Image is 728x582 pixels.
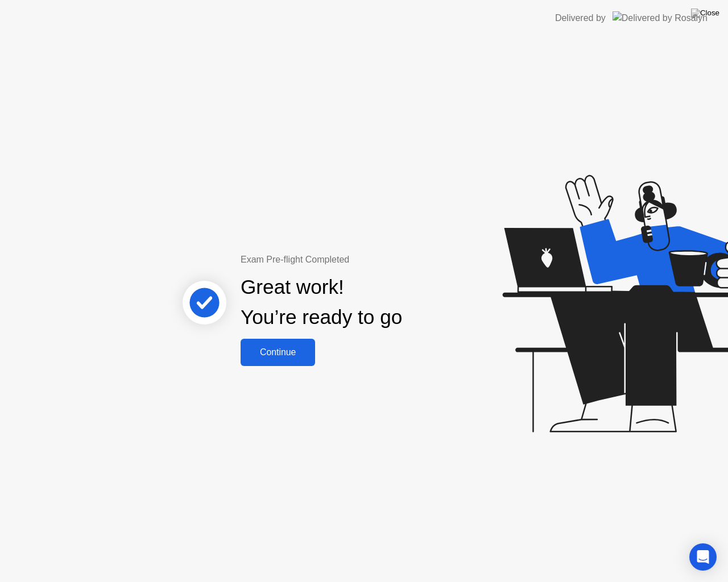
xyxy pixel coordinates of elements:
[241,253,475,267] div: Exam Pre-flight Completed
[555,11,606,25] div: Delivered by
[691,9,719,18] img: Close
[241,272,402,332] div: Great work! You’re ready to go
[241,339,315,366] button: Continue
[244,347,312,357] div: Continue
[613,11,708,24] img: Delivered by Rosalyn
[689,543,717,571] div: Open Intercom Messenger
